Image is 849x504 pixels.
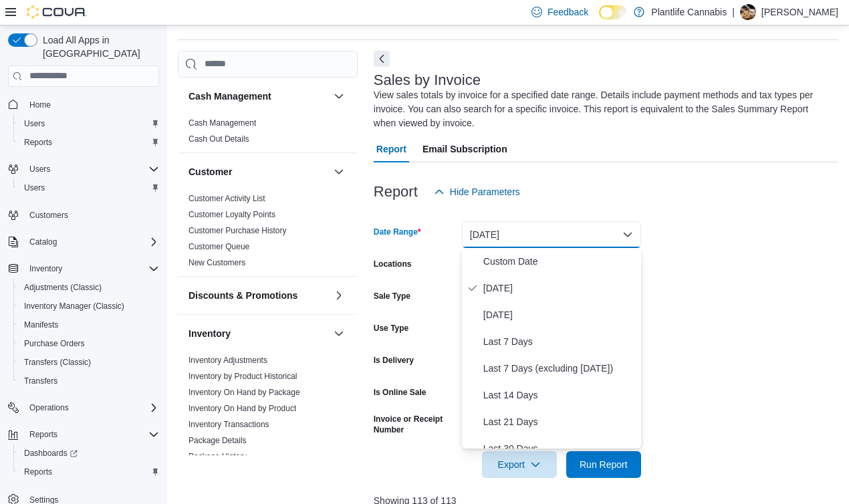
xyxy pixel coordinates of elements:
[19,180,159,196] span: Users
[24,234,62,250] button: Catalog
[374,355,414,366] label: Is Delivery
[24,261,159,277] span: Inventory
[19,336,90,352] a: Purchase Orders
[483,334,636,350] span: Last 7 Days
[13,334,164,353] button: Purchase Orders
[3,259,164,278] button: Inventory
[189,327,328,340] button: Inventory
[462,248,641,449] div: Select listbox
[331,164,347,180] button: Customer
[189,289,328,302] button: Discounts & Promotions
[189,210,275,219] a: Customer Loyalty Points
[27,5,87,19] img: Cova
[331,287,347,303] button: Discounts & Promotions
[24,301,124,311] span: Inventory Manager (Classic)
[29,100,51,110] span: Home
[483,307,636,323] span: [DATE]
[732,4,735,20] p: |
[24,467,52,477] span: Reports
[24,207,74,223] a: Customers
[24,426,159,443] span: Reports
[599,5,627,19] input: Dark Mode
[29,164,50,174] span: Users
[651,4,727,20] p: Plantlife Cannabis
[189,404,296,413] a: Inventory On Hand by Product
[24,261,68,277] button: Inventory
[189,225,287,236] span: Customer Purchase History
[374,51,390,67] button: Next
[189,209,275,220] span: Customer Loyalty Points
[19,373,63,389] a: Transfers
[24,282,102,293] span: Adjustments (Classic)
[374,88,832,130] div: View sales totals by invoice for a specified date range. Details include payment methods and tax ...
[29,237,57,247] span: Catalog
[374,387,427,398] label: Is Online Sale
[189,403,296,414] span: Inventory On Hand by Product
[462,221,641,248] button: [DATE]
[3,95,164,114] button: Home
[24,182,45,193] span: Users
[483,387,636,403] span: Last 14 Days
[24,338,85,349] span: Purchase Orders
[3,160,164,178] button: Users
[374,291,410,301] label: Sale Type
[37,33,159,60] span: Load All Apps in [GEOGRAPHIC_DATA]
[331,88,347,104] button: Cash Management
[482,451,557,478] button: Export
[189,165,328,178] button: Customer
[189,241,249,252] span: Customer Queue
[24,426,63,443] button: Reports
[19,298,130,314] a: Inventory Manager (Classic)
[189,118,256,128] a: Cash Management
[490,451,549,478] span: Export
[19,134,57,150] a: Reports
[24,448,78,459] span: Dashboards
[189,134,249,144] a: Cash Out Details
[29,210,68,221] span: Customers
[189,226,287,235] a: Customer Purchase History
[24,400,74,416] button: Operations
[189,327,231,340] h3: Inventory
[24,376,57,386] span: Transfers
[19,180,50,196] a: Users
[24,234,159,250] span: Catalog
[483,414,636,430] span: Last 21 Days
[3,425,164,444] button: Reports
[29,429,57,440] span: Reports
[374,72,481,88] h3: Sales by Invoice
[13,178,164,197] button: Users
[19,373,159,389] span: Transfers
[13,316,164,334] button: Manifests
[13,278,164,297] button: Adjustments (Classic)
[19,279,159,295] span: Adjustments (Classic)
[189,242,249,251] a: Customer Queue
[189,388,300,397] a: Inventory On Hand by Package
[189,435,247,446] span: Package Details
[19,116,50,132] a: Users
[189,165,232,178] h3: Customer
[19,445,83,461] a: Dashboards
[376,136,406,162] span: Report
[189,451,247,462] span: Package History
[189,134,249,144] span: Cash Out Details
[374,259,412,269] label: Locations
[19,336,159,352] span: Purchase Orders
[189,420,269,429] a: Inventory Transactions
[483,440,636,457] span: Last 30 Days
[374,414,457,435] label: Invoice or Receipt Number
[374,184,418,200] h3: Report
[189,257,245,268] span: New Customers
[429,178,525,205] button: Hide Parameters
[13,353,164,372] button: Transfers (Classic)
[24,137,52,148] span: Reports
[374,323,408,334] label: Use Type
[189,387,300,398] span: Inventory On Hand by Package
[422,136,507,162] span: Email Subscription
[189,372,297,381] a: Inventory by Product Historical
[178,191,358,276] div: Customer
[29,263,62,274] span: Inventory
